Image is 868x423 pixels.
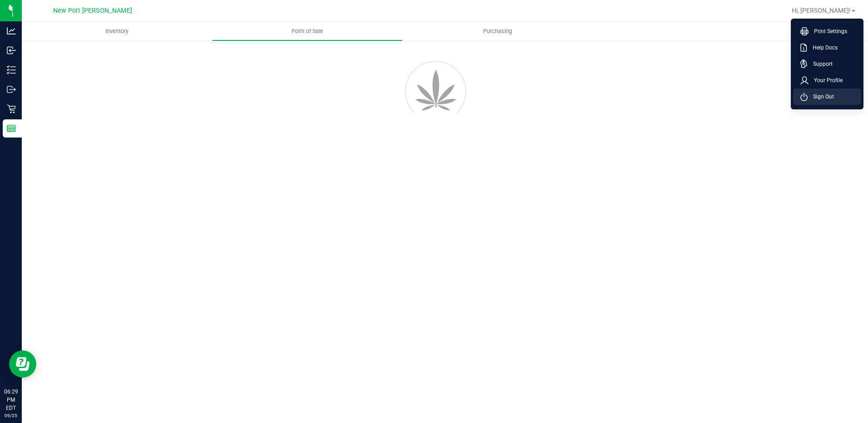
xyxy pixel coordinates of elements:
a: Help Docs [800,43,858,52]
span: Sign Out [808,92,834,101]
span: Help Docs [807,43,838,52]
inline-svg: Reports [7,124,16,133]
span: Print Settings [809,27,847,36]
a: Support [800,59,858,69]
a: Inventory [22,22,212,41]
span: Point of Sale [279,27,335,35]
inline-svg: Analytics [7,26,16,35]
span: Your Profile [809,76,843,85]
inline-svg: Outbound [7,85,16,94]
p: 06:29 PM EDT [4,388,18,412]
inline-svg: Inventory [7,65,16,74]
p: 09/25 [4,412,18,419]
span: Purchasing [471,27,524,35]
a: Point of Sale [212,22,402,41]
span: Support [808,59,833,69]
inline-svg: Retail [7,104,16,113]
a: Purchasing [403,22,593,41]
span: Hi, [PERSON_NAME]! [792,7,851,14]
span: Inventory [93,27,141,35]
span: New Port [PERSON_NAME] [53,7,132,15]
iframe: Resource center [9,350,36,378]
li: Sign Out [793,89,861,105]
inline-svg: Inbound [7,46,16,55]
